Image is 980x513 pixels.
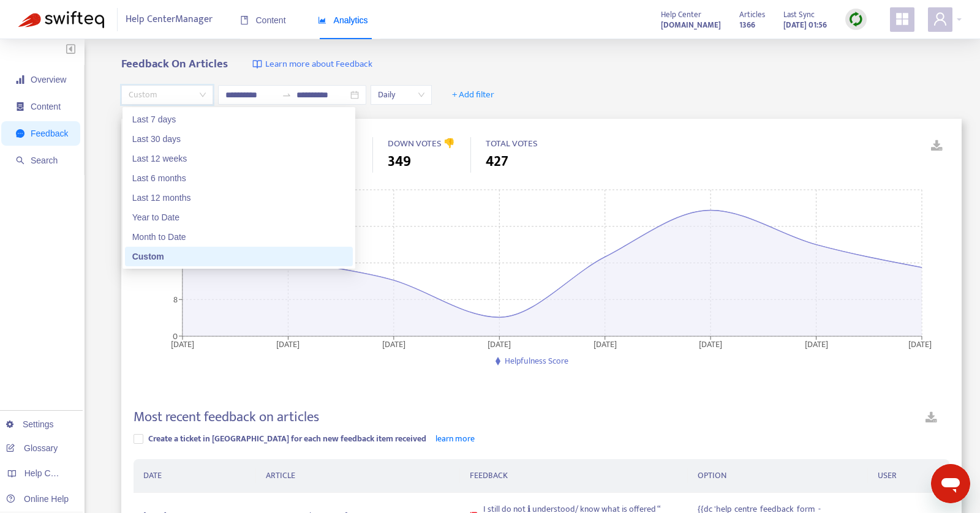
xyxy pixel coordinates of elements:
[125,129,353,149] div: Last 30 days
[126,8,213,31] span: Help Center Manager
[868,459,949,493] th: USER
[382,337,405,351] tspan: [DATE]
[171,337,194,351] tspan: [DATE]
[6,494,69,504] a: Online Help
[125,188,353,208] div: Last 12 months
[594,337,617,351] tspan: [DATE]
[170,256,178,270] tspan: 16
[134,459,256,493] th: DATE
[252,58,372,72] a: Learn more about Feedback
[895,12,910,26] span: appstore
[486,151,508,173] span: 427
[277,337,300,351] tspan: [DATE]
[282,90,292,100] span: swap-right
[31,75,66,84] span: Overview
[16,156,24,165] span: search
[739,18,755,32] strong: 1366
[6,443,58,453] a: Glossary
[848,12,864,27] img: sync.dc5367851b00ba804db3.png
[783,18,827,32] strong: [DATE] 01:56
[16,75,24,84] span: signal
[132,211,345,224] div: Year to Date
[378,86,424,104] span: Daily
[460,459,688,493] th: FEEDBACK
[388,151,411,173] span: 349
[661,18,721,32] strong: [DOMAIN_NAME]
[132,113,345,126] div: Last 7 days
[931,464,970,503] iframe: Button to launch messaging window
[24,468,75,478] span: Help Centers
[488,337,511,351] tspan: [DATE]
[132,171,345,185] div: Last 6 months
[132,230,345,244] div: Month to Date
[31,155,58,165] span: Search
[688,459,868,493] th: OPTION
[933,12,948,26] span: user
[132,191,345,204] div: Last 12 months
[125,168,353,188] div: Last 6 months
[16,129,24,138] span: message
[132,152,345,165] div: Last 12 weeks
[31,129,68,138] span: Feedback
[173,293,178,307] tspan: 8
[125,208,353,227] div: Year to Date
[452,88,494,102] span: + Add filter
[282,90,292,100] span: to
[256,459,460,493] th: ARTICLE
[486,136,538,151] span: TOTAL VOTES
[125,110,353,129] div: Last 7 days
[121,54,228,73] b: Feedback On Articles
[125,247,353,266] div: Custom
[739,8,765,21] span: Articles
[31,102,61,111] span: Content
[16,102,24,111] span: container
[661,8,701,21] span: Help Center
[134,409,319,425] h4: Most recent feedback on articles
[129,86,206,104] span: Custom
[18,11,104,28] img: Swifteq
[435,432,475,446] a: learn more
[318,16,326,24] span: area-chart
[132,250,345,263] div: Custom
[661,18,721,32] a: [DOMAIN_NAME]
[699,337,723,351] tspan: [DATE]
[173,329,178,343] tspan: 0
[443,85,503,105] button: + Add filter
[148,432,426,446] span: Create a ticket in [GEOGRAPHIC_DATA] for each new feedback item received
[125,149,353,168] div: Last 12 weeks
[125,227,353,247] div: Month to Date
[252,59,262,69] img: image-link
[132,132,345,146] div: Last 30 days
[318,15,368,25] span: Analytics
[805,337,828,351] tspan: [DATE]
[909,337,932,351] tspan: [DATE]
[388,136,455,151] span: DOWN VOTES 👎
[240,16,249,24] span: book
[6,419,54,429] a: Settings
[783,8,815,21] span: Last Sync
[265,58,372,72] span: Learn more about Feedback
[240,15,286,25] span: Content
[505,354,568,368] span: Helpfulness Score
